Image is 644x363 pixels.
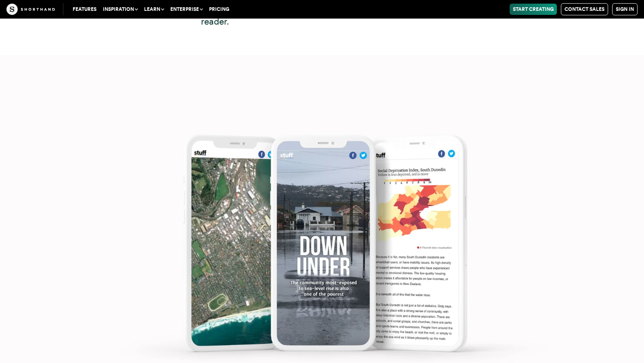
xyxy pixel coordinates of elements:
a: Pricing [206,4,232,15]
img: The Craft [6,4,55,15]
a: Contact Sales [561,3,608,15]
button: Learn [141,4,167,15]
a: Start Creating [510,4,557,15]
button: Inspiration [100,4,141,15]
a: Features [69,4,100,15]
button: Enterprise [167,4,206,15]
a: Sign in [612,3,638,15]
